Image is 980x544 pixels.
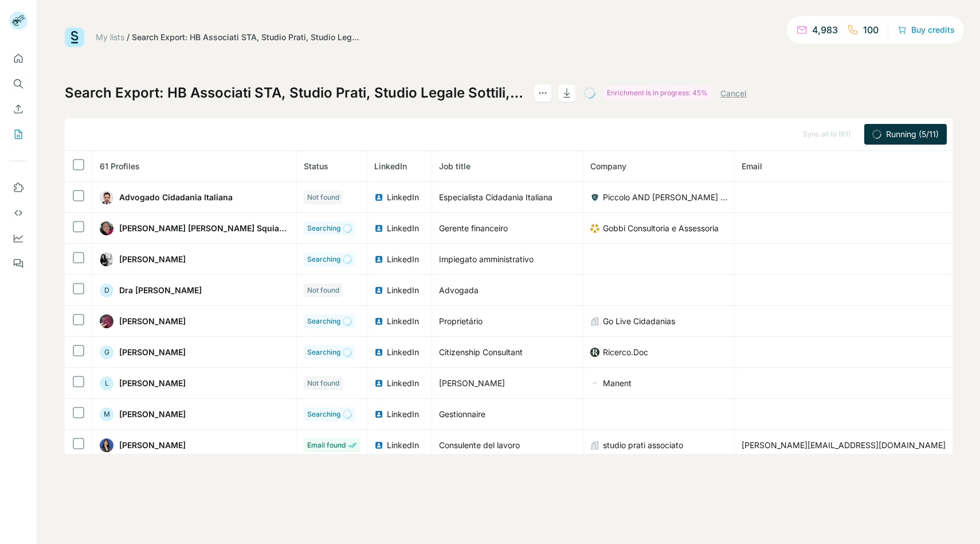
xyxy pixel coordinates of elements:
img: LinkedIn logo [374,255,383,264]
button: Quick start [9,48,28,69]
span: Advogado Cidadania Italiana [119,192,233,203]
span: LinkedIn [374,161,407,171]
p: 4,983 [812,23,838,37]
span: LinkedIn [387,285,419,296]
img: company-logo [590,348,599,357]
span: [PERSON_NAME] [119,440,186,451]
span: Ricerco.Doc [603,347,648,358]
a: My lists [96,32,124,42]
span: LinkedIn [387,378,419,389]
img: Avatar [100,252,113,266]
span: Proprietário [439,316,483,326]
img: Avatar [100,222,113,235]
span: Not found [307,378,339,388]
img: LinkedIn logo [374,348,383,357]
span: Impiegato amministrativo [439,254,534,264]
span: [PERSON_NAME] [439,378,505,388]
span: Gerente financeiro [439,223,508,233]
span: Gobbi Consultoria e Assessoria [603,223,719,234]
span: [PERSON_NAME] [119,378,186,389]
img: Avatar [100,191,113,204]
img: LinkedIn logo [374,193,383,202]
img: Avatar [100,438,113,452]
span: Citizenship Consultant [439,347,523,357]
img: Surfe Logo [65,28,84,47]
span: Searching [307,254,340,265]
span: Especialista Cidadania Italiana [439,192,552,202]
img: LinkedIn logo [374,286,383,295]
img: company-logo [590,193,599,202]
span: [PERSON_NAME][EMAIL_ADDRESS][DOMAIN_NAME] [742,440,946,450]
img: LinkedIn logo [374,379,383,388]
span: [PERSON_NAME] [119,316,186,327]
span: Searching [307,409,340,419]
div: G [100,345,113,359]
button: Dashboard [9,228,28,248]
span: Job title [439,161,471,171]
span: studio prati associato [603,440,683,451]
span: Searching [307,316,340,327]
span: [PERSON_NAME] [119,347,186,358]
span: LinkedIn [387,316,419,327]
button: Cancel [720,88,747,99]
span: LinkedIn [387,192,419,203]
button: Search [9,73,28,94]
span: Advogada [439,285,479,295]
div: Enrichment is in progress: 45% [603,86,711,100]
span: Manent [603,378,632,389]
button: actions [534,84,552,102]
button: My lists [9,124,28,145]
div: L [100,376,113,390]
img: LinkedIn logo [374,317,383,326]
span: Status [304,161,328,171]
img: Avatar [100,314,113,328]
span: Dra [PERSON_NAME] [119,285,202,296]
span: Piccolo AND [PERSON_NAME] • Studio Legale [603,192,727,203]
button: Enrich CSV [9,99,28,119]
img: LinkedIn logo [374,410,383,419]
span: LinkedIn [387,254,419,265]
span: [PERSON_NAME] [119,409,186,420]
button: Feedback [9,253,28,274]
span: Searching [307,223,340,234]
p: 100 [863,23,879,37]
div: Search Export: HB Associati STA, Studio Prati, Studio Legale Sottili, Go Live Cidadanias, De volt... [132,32,361,43]
span: LinkedIn [387,347,419,358]
span: LinkedIn [387,440,419,451]
button: Use Surfe API [9,203,28,223]
span: Not found [307,192,339,203]
button: Buy credits [897,22,955,38]
span: Company [590,161,626,171]
span: Consulente del lavoro [439,440,520,450]
span: LinkedIn [387,223,419,234]
span: Not found [307,285,339,296]
img: LinkedIn logo [374,224,383,233]
span: [PERSON_NAME] [PERSON_NAME] Squiavenati [119,223,289,234]
div: D [100,283,113,297]
button: Use Surfe on LinkedIn [9,177,28,198]
div: M [100,407,113,421]
h1: Search Export: HB Associati STA, Studio Prati, Studio Legale Sottili, Go Live Cidadanias, De volt... [65,84,523,102]
li: / [127,32,130,43]
span: LinkedIn [387,409,419,420]
span: Gestionnaire [439,409,485,419]
span: Searching [307,347,340,358]
span: Go Live Cidadanias [603,316,675,327]
span: Running (5/11) [886,129,939,140]
img: company-logo [590,379,599,388]
span: Email [742,161,762,171]
span: [PERSON_NAME] [119,254,186,265]
img: company-logo [590,224,599,233]
span: 61 Profiles [100,161,140,171]
img: LinkedIn logo [374,441,383,450]
span: Email found [307,440,346,450]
